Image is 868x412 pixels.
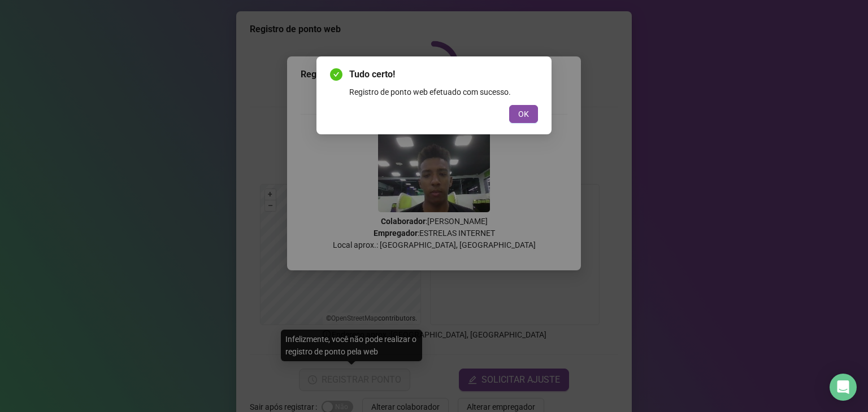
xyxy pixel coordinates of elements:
span: OK [518,108,529,120]
div: Registro de ponto web efetuado com sucesso. [349,86,538,98]
button: OK [509,105,538,123]
span: check-circle [330,68,342,81]
div: Open Intercom Messenger [830,374,857,401]
span: Tudo certo! [349,68,538,81]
